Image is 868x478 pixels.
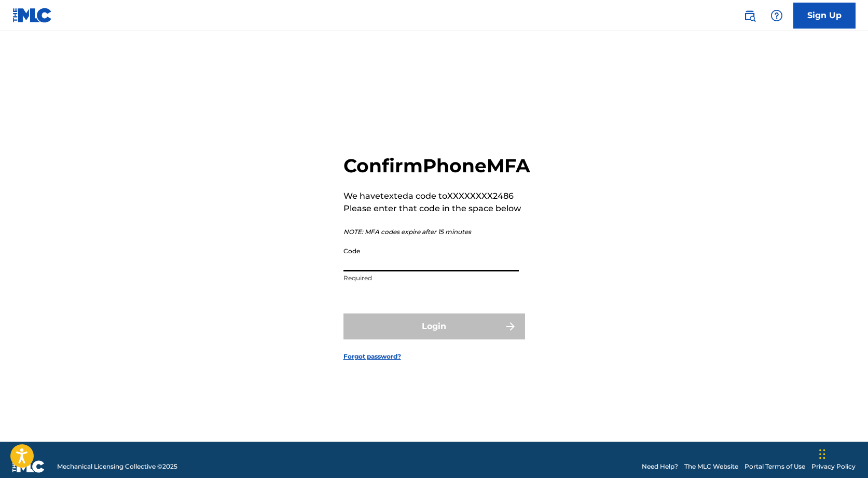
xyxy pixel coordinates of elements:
div: Drag [819,439,825,470]
p: Required [343,274,519,283]
p: We have texted a code to XXXXXXXX2486 [343,190,530,202]
a: The MLC Website [684,462,738,471]
p: NOTE: MFA codes expire after 15 minutes [343,227,530,237]
a: Public Search [739,5,760,26]
a: Privacy Policy [811,462,856,471]
iframe: Chat Widget [816,428,868,478]
a: Portal Terms of Use [745,462,805,471]
h2: Confirm Phone MFA [343,154,530,177]
a: Need Help? [642,462,678,471]
img: search [743,9,756,22]
span: Mechanical Licensing Collective © 2025 [57,462,177,471]
img: MLC Logo [12,8,52,23]
p: Please enter that code in the space below [343,202,530,215]
img: logo [12,460,45,473]
a: Forgot password? [343,352,401,361]
a: Sign Up [793,3,856,29]
img: help [770,9,783,22]
div: Help [766,5,787,26]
